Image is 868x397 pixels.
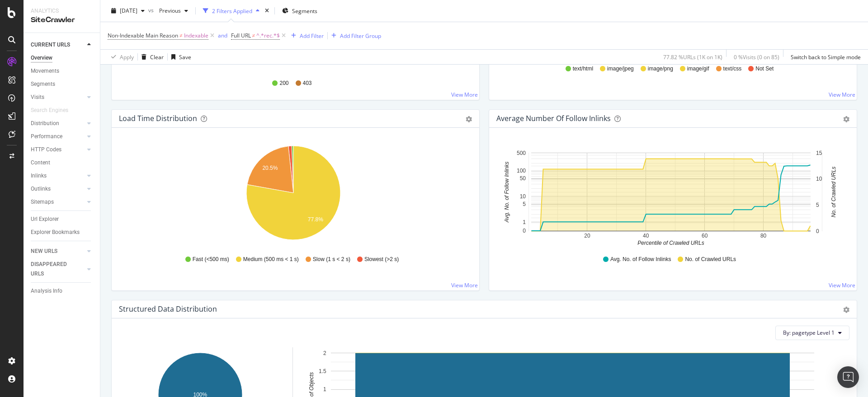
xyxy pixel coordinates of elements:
span: vs [148,6,156,14]
a: Analysis Info [31,286,94,296]
span: Not Set [755,65,774,73]
text: 10 [816,176,822,182]
a: View More [829,281,855,289]
a: Explorer Bookmarks [31,228,94,237]
text: 2 [323,350,326,356]
span: Non-Indexable Main Reason [108,32,178,39]
a: Distribution [31,119,85,128]
span: image/png [648,65,673,73]
div: gear [843,307,849,313]
div: Average Number of Follow Inlinks [496,114,611,123]
span: Fast (<500 ms) [193,256,229,263]
div: Url Explorer [31,215,59,224]
text: 5 [523,201,526,207]
button: 2 Filters Applied [199,4,263,18]
span: Slow (1 s < 2 s) [313,256,350,263]
div: Overview [31,53,52,63]
div: Switch back to Simple mode [791,53,861,61]
div: Content [31,158,50,168]
a: View More [451,281,478,289]
a: Search Engines [31,106,77,115]
div: Performance [31,132,62,141]
a: Overview [31,53,94,63]
div: HTTP Codes [31,145,61,154]
button: and [218,31,227,40]
button: Previous [156,4,192,18]
div: 0 % Visits ( 0 on 85 ) [734,53,779,61]
button: Segments [278,4,321,18]
text: Avg. No. of Follow Inlinks [504,162,510,223]
a: Content [31,158,94,168]
div: Add Filter Group [340,32,381,39]
div: times [263,6,271,15]
span: Full URL [231,32,251,39]
text: No. of Crawled URLs [830,167,837,218]
span: image/jpeg [607,65,634,73]
text: 500 [517,150,526,156]
div: Clear [150,53,164,61]
div: Outlinks [31,184,51,194]
text: 50 [520,175,526,182]
a: Outlinks [31,184,85,194]
button: Save [168,50,191,64]
span: Medium (500 ms < 1 s) [243,256,299,263]
div: gear [466,116,472,122]
a: Performance [31,132,85,141]
text: 10 [520,193,526,200]
text: 20.5% [262,165,278,171]
text: 1 [523,219,526,225]
text: 100 [517,168,526,174]
text: 5 [816,202,819,208]
span: image/gif [687,65,709,73]
text: 1 [323,386,326,392]
button: Apply [108,50,134,64]
text: Percentile of Crawled URLs [637,240,704,246]
div: Add Filter [300,32,324,39]
div: Open Intercom Messenger [837,366,859,388]
div: Distribution [31,119,59,128]
span: Segments [292,7,317,14]
button: Clear [138,50,164,64]
div: 77.82 % URLs ( 1K on 1K ) [663,53,722,61]
div: Analysis Info [31,286,62,296]
text: 60 [702,233,708,239]
div: Explorer Bookmarks [31,228,80,237]
text: 15 [816,150,822,156]
a: Movements [31,66,94,76]
div: Search Engines [31,106,68,115]
span: text/html [573,65,593,73]
a: Url Explorer [31,215,94,224]
span: 403 [303,79,312,87]
span: 2025 Sep. 29th [120,7,137,14]
span: Avg. No. of Follow Inlinks [610,256,671,263]
a: Inlinks [31,171,85,181]
a: DISAPPEARED URLS [31,260,85,279]
text: 1.5 [319,368,326,374]
svg: A chart. [119,142,468,247]
div: Apply [120,53,134,61]
span: text/css [723,65,742,73]
div: gear [843,116,849,122]
text: 0 [523,228,526,234]
div: NEW URLS [31,247,57,256]
div: Sitemaps [31,197,54,207]
button: Add Filter Group [328,30,381,41]
span: ≠ [179,32,183,39]
a: NEW URLS [31,247,85,256]
div: Visits [31,93,44,102]
div: Structured Data Distribution [119,304,217,313]
span: By: pagetype Level 1 [783,329,835,336]
span: No. of Crawled URLs [685,256,736,263]
svg: A chart. [496,142,845,247]
span: 200 [279,79,288,87]
div: Save [179,53,191,61]
div: 2 Filters Applied [212,7,252,14]
text: 77.8% [308,216,323,222]
a: Visits [31,93,85,102]
div: Inlinks [31,171,47,181]
span: ≠ [252,32,255,39]
a: View More [451,91,478,98]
